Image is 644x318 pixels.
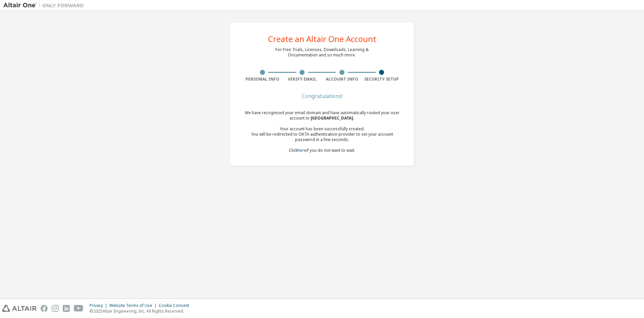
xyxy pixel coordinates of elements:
[243,126,401,132] div: Your account has been successfully created.
[159,303,193,308] div: Cookie Consent
[268,35,376,43] div: Create an Altair One Account
[282,77,322,82] div: Verify Email
[90,308,193,314] p: © 2025 Altair Engineering, Inc. All Rights Reserved.
[3,2,87,9] img: Altair One
[109,303,159,308] div: Website Terms of Use
[90,303,109,308] div: Privacy
[41,305,48,312] img: facebook.svg
[243,110,401,153] div: We have recognised your email domain and have automatically routed your user account to Click if ...
[322,77,362,82] div: Account Info
[311,115,355,121] span: [GEOGRAPHIC_DATA] .
[74,305,84,312] img: youtube.svg
[298,147,306,153] a: here
[2,305,37,312] img: altair_logo.svg
[243,94,401,98] div: Congratulations!
[243,132,401,142] div: You will be redirected to OKTA authentication provider to set your account password in a few seco...
[362,77,402,82] div: Security Setup
[243,77,282,82] div: Personal Info
[275,47,369,58] div: For Free Trials, Licenses, Downloads, Learning & Documentation and so much more.
[52,305,59,312] img: instagram.svg
[63,305,70,312] img: linkedin.svg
